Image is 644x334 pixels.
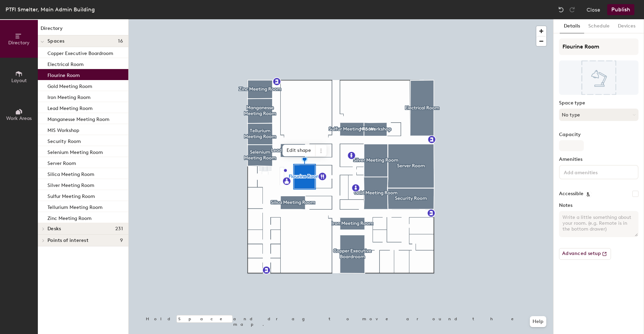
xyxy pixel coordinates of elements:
span: Desks [47,226,61,232]
span: 9 [120,238,123,243]
p: Silica Meeting Room [47,169,94,177]
button: Publish [607,4,634,15]
button: Schedule [584,19,614,33]
span: Work Areas [6,115,32,121]
p: Sulfur Meeting Room [47,191,95,199]
p: Tellurium Meeting Room [47,202,103,210]
span: 16 [118,38,123,44]
p: Manganesse Meeting Room [47,114,109,122]
span: Spaces [47,38,65,44]
button: Advanced setup [559,248,611,260]
span: 231 [115,226,123,232]
p: Copper Executive Boardroom [47,48,113,56]
p: Silver Meeting Room [47,180,94,188]
button: Details [560,19,584,33]
p: Selenium Meeting Room [47,147,103,155]
p: Server Room [47,158,76,166]
p: Electrical Room [47,59,84,67]
p: Lead Meeting Room [47,103,93,111]
img: Redo [569,6,576,13]
button: Close [587,4,600,15]
p: Flourine Room [47,70,80,78]
p: MIS Workshop [47,125,79,133]
p: Gold Meeting Room [47,81,92,89]
h1: Directory [38,25,128,35]
img: Undo [558,6,565,13]
label: Notes [559,203,638,208]
input: Add amenities [562,168,624,176]
span: Layout [11,78,27,83]
div: PTFI Smelter, Main Admin Building [6,5,95,14]
p: Iron Meeting Room [47,92,90,100]
label: Capacity [559,132,638,137]
p: Zinc Meeting Room [47,213,92,221]
img: The space named Flourine Room [559,60,638,95]
p: Security Room [47,136,81,144]
button: No type [559,109,638,121]
button: Help [530,316,546,327]
button: Devices [614,19,640,33]
label: Space type [559,100,638,106]
span: Points of interest [47,238,88,243]
span: Directory [8,40,30,46]
span: Edit shape [282,145,315,156]
label: Accessible [559,191,583,197]
label: Amenities [559,157,638,162]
